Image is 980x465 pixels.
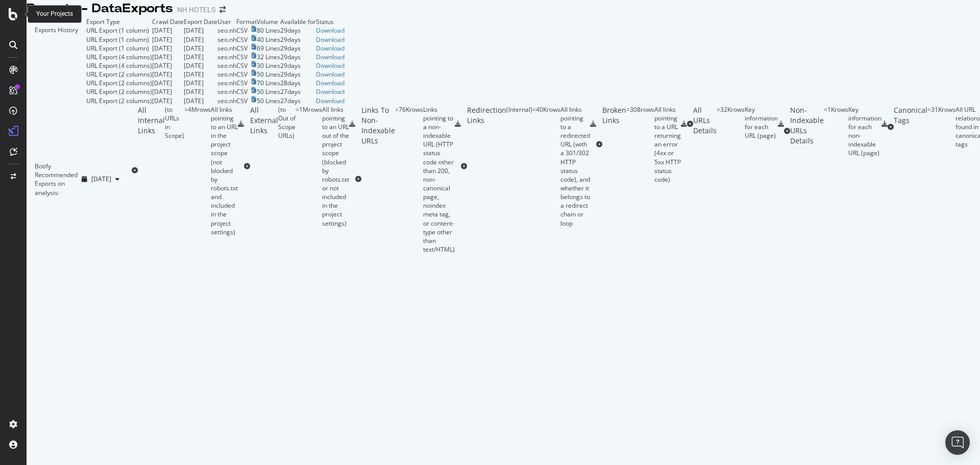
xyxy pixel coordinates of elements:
div: = 31K rows [927,105,955,149]
a: Download [316,35,345,44]
td: [DATE] [184,35,217,44]
div: URL Export (2 columns) [86,79,152,87]
a: Download [316,26,345,35]
td: [DATE] [152,26,184,35]
td: Available for [280,17,316,26]
td: 27 days [280,96,316,105]
div: CSV [236,96,248,105]
div: CSV [236,87,248,96]
div: = 32K rows [717,105,745,143]
td: seo.nh [217,79,236,87]
div: All links pointing to an URL out of the project scope (blocked by robots.txt or not included in t... [322,105,349,228]
div: CSV [236,35,248,44]
div: Redirection Links [467,105,506,228]
td: seo.nh [217,96,236,105]
div: All links pointing to an URL in the project scope (not blocked by robots.txt and included in the ... [211,105,238,236]
div: CSV [236,53,248,61]
div: csv-export [349,121,355,127]
td: Crawl Date [152,17,184,26]
div: URL Export (1 column) [86,35,149,44]
a: Download [316,61,345,70]
button: [DATE] [78,171,124,187]
div: URL Export (1 column) [86,44,149,53]
td: [DATE] [184,61,217,70]
td: seo.nh [217,70,236,79]
div: = 308 rows [626,105,654,184]
a: Download [316,53,345,61]
td: Format [236,17,257,26]
div: Your Projects [36,10,73,18]
td: 29 days [280,44,316,53]
td: 30 Lines [257,61,280,70]
td: [DATE] [184,26,217,35]
td: 50 Lines [257,96,280,105]
td: [DATE] [152,96,184,105]
td: [DATE] [184,53,217,61]
td: Export Type [86,17,152,26]
div: Download [316,96,345,105]
div: URL Export (2 columns) [86,70,152,79]
div: Botify Recommended Exports on analysis: [35,162,78,197]
td: 80 Lines [257,26,280,35]
td: Volume [257,17,280,26]
td: [DATE] [184,96,217,105]
td: 29 days [280,61,316,70]
div: All External Links [250,105,278,228]
div: ( to URLs in Scope ) [165,105,184,236]
td: Status [316,17,345,26]
td: 70 Lines [257,79,280,87]
td: 32 Lines [257,53,280,61]
div: Links To Non-Indexable URLs [361,105,395,254]
td: seo.nh [217,35,236,44]
div: = 1M rows [296,105,322,228]
a: Download [316,70,345,79]
div: Open Intercom Messenger [945,430,970,455]
div: URL Export (4 columns) [86,53,152,61]
div: csv-export [455,121,461,127]
td: 29 days [280,35,316,44]
td: 27 days [280,87,316,96]
div: CSV [236,26,248,35]
div: URL Export (2 columns) [86,87,152,96]
div: csv-export [590,121,596,127]
div: Download [316,79,345,87]
div: All Internal Links [138,105,165,236]
span: 2025 Oct. 3rd [91,175,111,183]
div: All URLs Details [693,105,717,143]
div: = 1K rows [824,105,848,158]
td: [DATE] [152,53,184,61]
div: Exports History [35,26,78,96]
div: ( to Out of Scope URLs ) [278,105,296,228]
div: arrow-right-arrow-left [219,6,226,13]
div: csv-export [681,121,687,127]
td: 40 Lines [257,35,280,44]
td: 29 days [280,53,316,61]
div: URL Export (2 columns) [86,96,152,105]
a: Download [316,44,345,53]
td: [DATE] [184,87,217,96]
div: All links pointing to a URL returning an error (4xx or 5xx HTTP status code) [654,105,681,184]
td: seo.nh [217,61,236,70]
td: 50 Lines [257,70,280,79]
td: [DATE] [184,79,217,87]
td: seo.nh [217,44,236,53]
div: csv-export [881,121,888,127]
td: Export Date [184,17,217,26]
div: = 76K rows [395,105,423,254]
td: 28 days [280,79,316,87]
div: Key information for each non-indexable URL (page) [848,105,881,158]
div: csv-export [238,121,244,127]
td: seo.nh [217,53,236,61]
div: = 40K rows [532,105,560,228]
div: Canonical Tags [894,105,927,149]
td: [DATE] [152,70,184,79]
div: CSV [236,44,248,53]
td: seo.nh [217,87,236,96]
div: Links pointing to a non-indexable URL (HTTP status code other than 200, non-canonical page, noind... [423,105,455,254]
div: csv-export [778,121,784,127]
div: CSV [236,79,248,87]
